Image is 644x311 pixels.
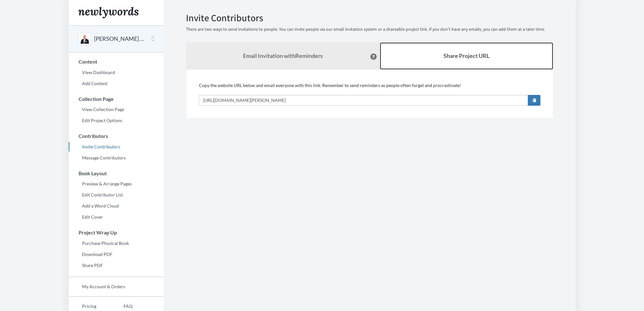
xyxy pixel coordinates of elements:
[186,26,553,33] p: There are two ways to send invitations to people. You can invite people via our email invitation ...
[69,142,164,152] a: Invite Contributors
[443,52,489,59] b: Share Project URL
[186,13,553,23] h2: Invite Contributors
[13,4,35,10] span: Support
[78,7,138,18] img: Newlywords logo
[110,302,132,311] a: FAQ
[69,190,164,200] a: Edit Contributor List
[69,96,164,102] h3: Collection Page
[69,59,164,65] h3: Content
[94,35,145,43] button: [PERSON_NAME] H-E_B
[199,82,540,106] div: Copy the website URL below and email everyone with this link. Remember to send reminders as peopl...
[243,52,323,59] strong: Email Invitation with Reminders
[69,153,164,163] a: Message Contributors
[69,201,164,211] a: Add a Word Cloud
[69,179,164,189] a: Preview & Arrange Pages
[69,282,164,291] a: My Account & Orders
[69,212,164,222] a: Edit Cover
[69,171,164,176] h3: Book Layout
[69,302,110,311] a: Pricing
[69,133,164,139] h3: Contributors
[69,230,164,235] h3: Project Wrap Up
[69,79,164,88] a: Add Content
[69,105,164,114] a: View Collection Page
[69,68,164,77] a: View Dashboard
[69,239,164,248] a: Purchase Physical Book
[69,250,164,259] a: Download PDF
[69,261,164,270] a: Share PDF
[69,116,164,125] a: Edit Project Options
